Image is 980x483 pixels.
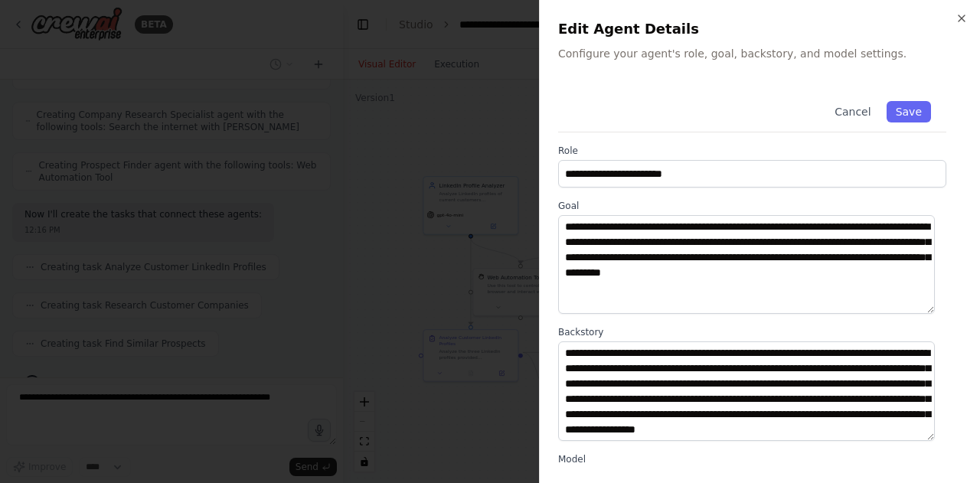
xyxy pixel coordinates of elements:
button: Save [887,101,931,122]
p: Configure your agent's role, goal, backstory, and model settings. [558,46,962,61]
button: Cancel [825,101,880,122]
label: Role [558,145,946,157]
h2: Edit Agent Details [558,18,962,40]
label: Backstory [558,326,946,338]
label: Goal [558,200,946,212]
label: Model [558,453,946,465]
